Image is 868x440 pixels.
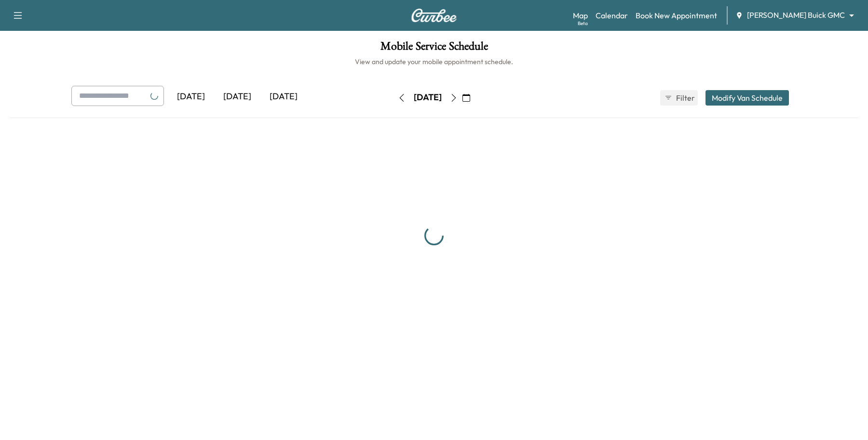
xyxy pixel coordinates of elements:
div: [DATE] [414,92,442,104]
div: [DATE] [214,86,260,108]
h6: View and update your mobile appointment schedule. [10,57,858,67]
span: [PERSON_NAME] Buick GMC [747,10,845,21]
img: Curbee Logo [411,9,457,22]
span: Filter [676,92,693,104]
button: Filter [660,90,698,106]
a: Book New Appointment [636,10,717,21]
button: Modify Van Schedule [705,90,789,106]
div: Beta [578,20,588,27]
a: MapBeta [573,10,588,21]
div: [DATE] [260,86,307,108]
div: [DATE] [168,86,214,108]
a: Calendar [596,10,628,21]
h1: Mobile Service Schedule [10,40,858,57]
